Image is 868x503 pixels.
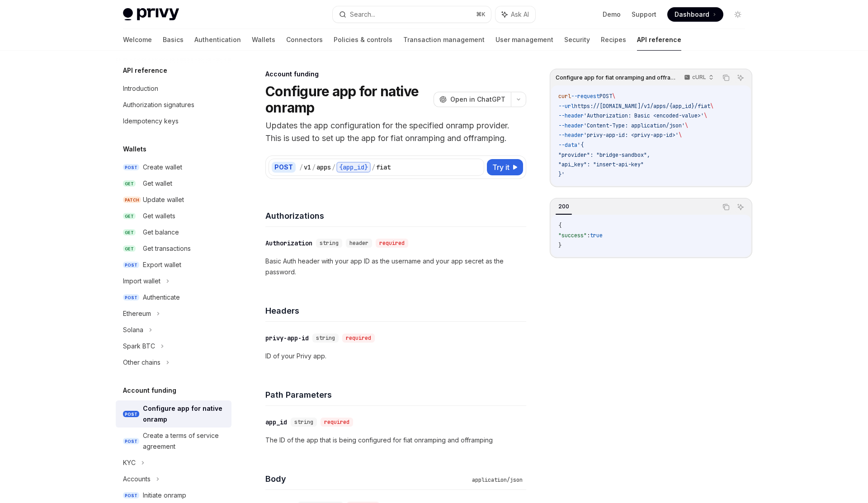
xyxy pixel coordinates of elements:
[350,9,375,20] div: Search...
[584,112,704,119] span: 'Authorization: Basic <encoded-value>'
[601,29,626,51] a: Recipes
[332,163,335,172] div: /
[143,259,181,270] div: Export wallet
[265,473,468,485] h4: Body
[143,178,172,189] div: Get wallet
[679,132,682,139] span: \
[376,239,408,248] div: required
[574,103,710,110] span: https://[DOMAIN_NAME]/v1/apps/{app_id}/fiat
[349,240,368,247] span: header
[265,305,526,317] h4: Headers
[558,93,571,100] span: curl
[558,161,644,168] span: "api_key": "insert-api-key"
[590,232,603,239] span: true
[123,276,160,287] div: Import wallet
[316,163,331,172] div: apps
[116,192,231,208] a: PATCHUpdate wallet
[123,357,160,368] div: Other chains
[116,113,231,129] a: Idempotency keys
[265,435,526,446] p: The ID of the app that is being configured for fiat onramping and offramping
[116,97,231,113] a: Authorization signatures
[577,141,584,149] span: '{
[558,151,650,159] span: "provider": "bridge-sandbox",
[272,162,296,173] div: POST
[336,162,371,173] div: {app_id}
[632,10,656,19] a: Support
[143,292,180,303] div: Authenticate
[376,163,391,172] div: fiat
[123,164,139,171] span: POST
[116,428,231,455] a: POSTCreate a terms of service agreement
[123,438,139,445] span: POST
[558,112,584,119] span: --header
[265,418,287,427] div: app_id
[476,11,486,18] span: ⌘ K
[143,211,175,221] div: Get wallets
[720,201,732,213] button: Copy the contents from the code block
[304,163,311,172] div: v1
[116,240,231,257] a: GETGet transactions
[123,411,139,418] span: POST
[143,162,182,173] div: Create wallet
[123,65,167,76] h5: API reference
[123,474,151,484] div: Accounts
[299,163,303,172] div: /
[123,8,179,21] img: light logo
[710,103,713,110] span: \
[116,175,231,192] a: GETGet wallet
[558,232,587,239] span: "success"
[321,418,353,427] div: required
[495,6,535,23] button: Ask AI
[556,201,572,212] div: 200
[265,210,526,222] h4: Authorizations
[143,490,186,501] div: Initiate onramp
[116,400,231,428] a: POSTConfigure app for native onramp
[265,334,309,343] div: privy-app-id
[123,457,136,468] div: KYC
[123,144,146,155] h5: Wallets
[667,7,723,22] a: Dashboard
[123,245,136,252] span: GET
[334,29,392,51] a: Policies & controls
[123,385,176,396] h5: Account funding
[434,92,511,107] button: Open in ChatGPT
[294,418,313,426] span: string
[123,229,136,236] span: GET
[123,492,139,499] span: POST
[495,29,553,51] a: User management
[123,213,136,220] span: GET
[558,122,584,129] span: --header
[123,180,136,187] span: GET
[123,99,194,110] div: Authorization signatures
[558,222,561,229] span: {
[720,72,732,84] button: Copy the contents from the code block
[403,29,485,51] a: Transaction management
[286,29,323,51] a: Connectors
[123,29,152,51] a: Welcome
[123,262,139,268] span: POST
[558,242,561,249] span: }
[116,289,231,306] a: POSTAuthenticate
[143,243,191,254] div: Get transactions
[468,475,526,484] div: application/json
[123,341,155,352] div: Spark BTC
[372,163,375,172] div: /
[123,116,179,127] div: Idempotency keys
[265,256,526,277] p: Basic Auth header with your app ID as the username and your app secret as the password.
[584,132,679,139] span: 'privy-app-id: <privy-app-id>'
[265,389,526,401] h4: Path Parameters
[265,351,526,362] p: ID of your Privy app.
[556,74,675,81] span: Configure app for fiat onramping and offramping.
[487,159,523,175] button: Try it
[116,159,231,175] a: POSTCreate wallet
[564,29,590,51] a: Security
[558,132,584,139] span: --header
[143,227,179,238] div: Get balance
[675,10,709,19] span: Dashboard
[584,122,685,129] span: 'Content-Type: application/json'
[558,141,577,149] span: --data
[265,239,312,248] div: Authorization
[143,194,184,205] div: Update wallet
[558,171,565,178] span: }'
[558,103,574,110] span: --url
